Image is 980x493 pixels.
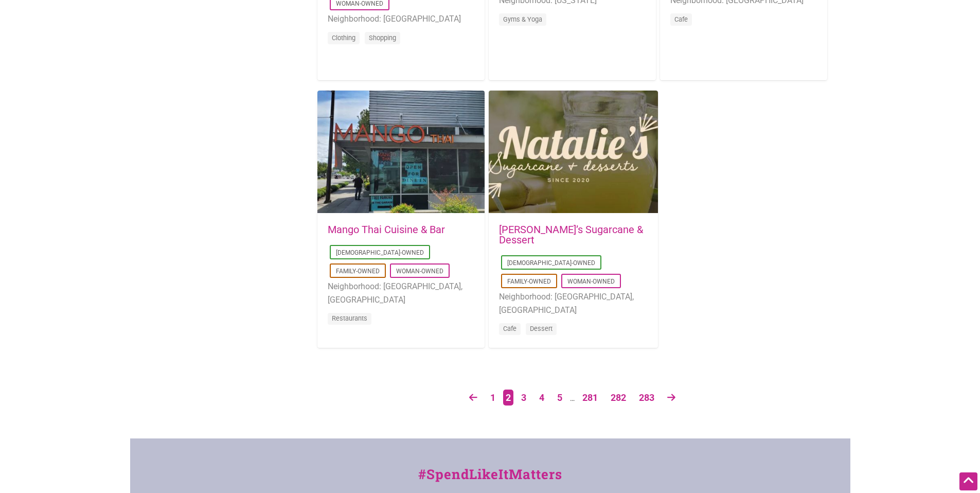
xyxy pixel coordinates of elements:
[674,15,688,23] a: Cafe
[507,278,551,285] a: Family-Owned
[499,290,648,316] li: Neighborhood: [GEOGRAPHIC_DATA], [GEOGRAPHIC_DATA]
[516,389,531,407] a: Page 3
[332,34,355,42] a: Clothing
[567,278,615,285] a: Woman-Owned
[328,12,474,26] li: Neighborhood: [GEOGRAPHIC_DATA]
[570,394,575,402] span: …
[369,34,396,42] a: Shopping
[534,389,549,407] a: Page 4
[503,15,542,23] a: Gyms & Yoga
[577,389,603,407] a: Page 281
[634,389,660,407] a: Page 283
[530,325,553,332] a: Dessert
[396,268,443,275] a: Woman-Owned
[332,314,367,322] a: Restaurants
[605,389,631,407] a: Page 282
[485,389,501,407] a: Page 1
[328,223,445,236] a: Mango Thai Cuisine & Bar
[336,268,380,275] a: Family-Owned
[328,280,474,306] li: Neighborhood: [GEOGRAPHIC_DATA], [GEOGRAPHIC_DATA]
[499,223,643,246] a: [PERSON_NAME]’s Sugarcane & Dessert
[503,325,516,332] a: Cafe
[552,389,567,407] a: Page 5
[336,249,424,256] a: [DEMOGRAPHIC_DATA]-Owned
[507,259,595,267] a: [DEMOGRAPHIC_DATA]-Owned
[959,472,977,490] div: Scroll Back to Top
[503,390,513,406] span: Page 2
